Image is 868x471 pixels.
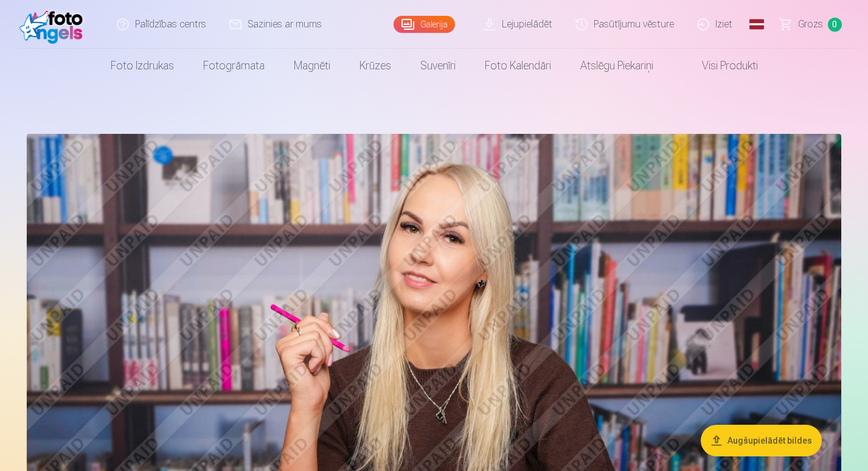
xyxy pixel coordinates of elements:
a: Foto kalendāri [470,49,566,83]
a: Magnēti [279,49,345,83]
a: Galerija [394,16,455,33]
span: 0 [828,18,842,32]
a: Atslēgu piekariņi [566,49,668,83]
a: Krūzes [345,49,406,83]
a: Suvenīri [406,49,470,83]
a: Visi produkti [668,49,773,83]
button: Augšupielādēt bildes [701,425,822,456]
a: Foto izdrukas [96,49,189,83]
span: Grozs [798,17,823,32]
img: /fa1 [19,5,89,44]
a: Fotogrāmata [189,49,279,83]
